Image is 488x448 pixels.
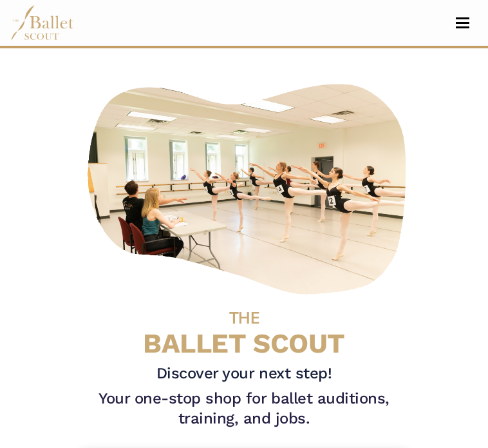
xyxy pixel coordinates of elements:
[447,17,478,29] button: Toggle navigation
[80,364,408,384] h3: Discover your next step!
[80,389,408,429] h1: Your one-stop shop for ballet auditions, training, and jobs.
[80,300,408,358] h4: BALLET SCOUT
[80,74,418,300] img: A group of ballerinas talking to each other in a ballet studio
[229,308,259,327] span: THE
